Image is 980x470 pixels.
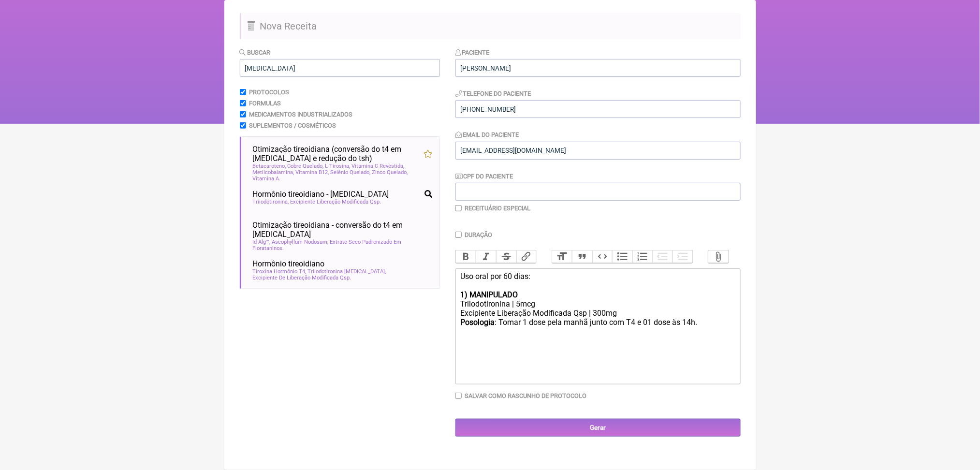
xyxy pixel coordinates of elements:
[476,250,496,263] button: Italic
[240,59,440,77] input: exemplo: emagrecimento, ansiedade
[308,268,386,275] span: Triiodotironina [MEDICAL_DATA]
[253,275,351,281] span: Excipiente De Liberação Modificada Qsp
[460,308,735,318] div: Excipiente Liberação Modificada Qsp | 300mg
[288,163,324,169] span: Cobre Quelado
[253,169,329,176] span: Metilcobalamina, Vitamina B12
[455,90,531,97] label: Telefone do Paciente
[455,131,519,138] label: Email do Paciente
[291,199,381,205] span: Excipiente Liberação Modificada Qsp
[552,250,572,263] button: Heading
[253,220,432,239] span: Otimização tireoidiana - conversão do t4 em [MEDICAL_DATA]
[632,250,653,263] button: Numbers
[572,250,592,263] button: Quote
[455,419,741,437] input: Gerar
[465,392,586,399] label: Salvar como rascunho de Protocolo
[612,250,632,263] button: Bullets
[253,199,289,205] span: Triiodotironina
[253,259,325,268] span: Hormônio tireoidiano
[253,176,281,182] span: Vitamina A
[249,122,336,129] label: Suplementos / Cosméticos
[249,111,352,118] label: Medicamentos Industrializados
[253,239,432,251] span: Id-Alg™, Ascophyllum Nodosum, Extrato Seco Padronizado Em Florataninos
[592,250,613,263] button: Code
[496,250,516,263] button: Strikethrough
[708,250,729,263] button: Attach Files
[460,299,735,308] div: Triiodotironina | 5mcg
[253,268,307,275] span: Tiroxina Hormônio T4
[253,190,389,199] span: Hormônio tireoidiano - [MEDICAL_DATA]
[325,163,351,169] span: L-Tirosina
[460,318,495,327] strong: Posologia
[465,205,530,212] label: Receituário Especial
[673,250,693,263] button: Increase Level
[465,231,492,238] label: Duração
[253,163,286,169] span: Betacaroteno
[372,169,408,176] span: Zinco Quelado
[455,173,513,180] label: CPF do Paciente
[249,100,281,107] label: Formulas
[253,145,424,163] span: Otimização tireoidiana (conversão do t4 em [MEDICAL_DATA] e redução do tsh)
[249,88,289,96] label: Protocolos
[460,318,735,336] div: : Tomar 1 dose pela manhã junto com T4 e 01 dose às 14h.
[331,169,371,176] span: Selênio Quelado
[352,163,405,169] span: Vitamina C Revestida
[516,250,537,263] button: Link
[653,250,673,263] button: Decrease Level
[456,250,476,263] button: Bold
[455,49,490,56] label: Paciente
[460,272,735,299] div: Uso oral por 60 dias:
[240,49,271,56] label: Buscar
[240,13,741,39] h2: Nova Receita
[460,290,518,299] strong: 1) MANIPULADO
